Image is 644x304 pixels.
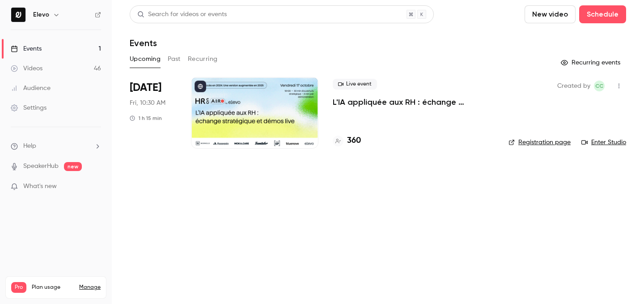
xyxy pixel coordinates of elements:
[137,10,227,19] div: Search for videos or events
[557,81,590,91] span: Created by
[333,135,361,147] a: 360
[11,44,42,53] div: Events
[11,64,42,73] div: Videos
[130,98,165,107] span: Fri, 10:30 AM
[32,284,74,291] span: Plan usage
[11,84,51,93] div: Audience
[333,79,377,90] span: Live event
[130,81,161,95] span: [DATE]
[130,52,161,66] button: Upcoming
[23,141,36,151] span: Help
[525,5,576,23] button: New video
[23,162,59,171] a: SpeakerHub
[579,5,626,23] button: Schedule
[130,38,157,48] h1: Events
[23,182,57,191] span: What's new
[64,162,82,171] span: new
[347,135,361,147] h4: 360
[130,115,162,122] div: 1 h 15 min
[33,10,49,19] h6: Elevo
[11,141,101,151] li: help-dropdown-opener
[333,97,494,107] a: L'IA appliquée aux RH : échange stratégique et démos live.
[595,81,603,91] span: CC
[130,77,177,149] div: Oct 17 Fri, 10:30 AM (Europe/Paris)
[79,284,101,291] a: Manage
[11,103,47,112] div: Settings
[581,138,626,147] a: Enter Studio
[11,8,25,22] img: Elevo
[508,138,571,147] a: Registration page
[594,81,605,91] span: Clara Courtillier
[168,52,181,66] button: Past
[188,52,218,66] button: Recurring
[11,282,26,293] span: Pro
[557,56,626,70] button: Recurring events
